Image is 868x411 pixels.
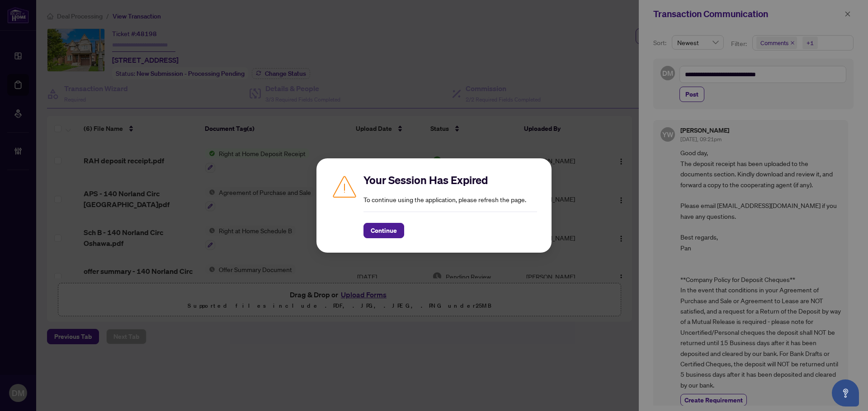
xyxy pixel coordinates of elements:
[363,223,404,238] button: Continue
[363,173,537,238] div: To continue using the application, please refresh the page.
[832,379,859,406] button: Open asap
[371,223,397,238] span: Continue
[363,173,537,187] h2: Your Session Has Expired
[331,173,358,200] img: Caution icon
